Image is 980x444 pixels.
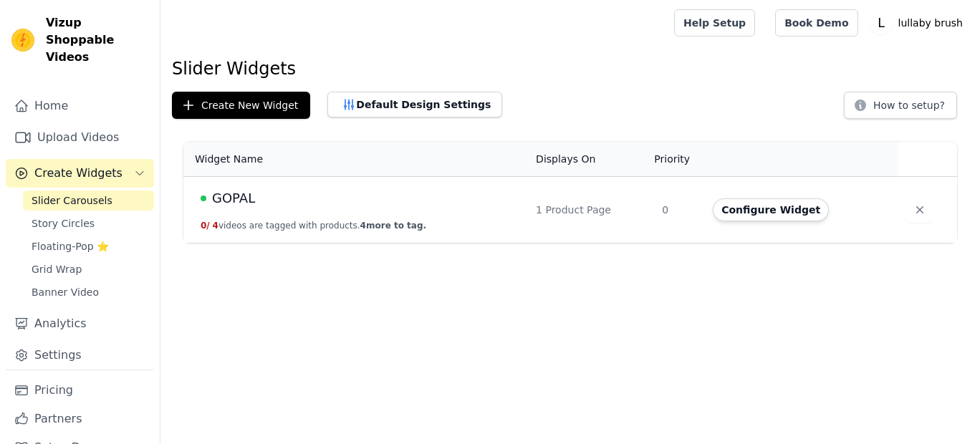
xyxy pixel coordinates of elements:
a: Settings [6,341,154,370]
a: Grid Wrap [23,259,154,279]
a: Analytics [6,309,154,338]
a: Floating-Pop ⭐ [23,236,154,256]
a: Banner Video [23,282,154,302]
th: Widget Name [183,142,527,177]
button: Delete widget [907,197,933,223]
td: 0 [653,177,704,243]
button: Default Design Settings [327,92,502,117]
a: Story Circles [23,213,154,233]
span: Story Circles [32,216,95,231]
button: Create New Widget [172,92,310,119]
img: Vizup [11,29,34,52]
span: Vizup Shoppable Videos [46,14,148,66]
button: How to setup? [844,92,957,119]
a: Partners [6,405,154,433]
span: GOPAL [212,188,255,208]
a: Help Setup [674,9,755,37]
a: Home [6,92,154,120]
p: lullaby brush [893,10,969,36]
th: Displays On [527,142,653,177]
div: 1 Product Page [536,203,645,217]
span: 0 / [201,221,210,231]
h1: Slider Widgets [172,57,969,80]
span: Grid Wrap [32,262,82,276]
button: Configure Widget [713,198,829,221]
span: Create Widgets [34,165,123,182]
span: Live Published [201,196,206,201]
span: Banner Video [32,285,99,299]
span: Slider Carousels [32,193,112,208]
a: Pricing [6,376,154,405]
span: Floating-Pop ⭐ [32,239,109,254]
a: Slider Carousels [23,190,154,211]
span: 4 [213,221,218,231]
a: How to setup? [844,102,957,115]
a: Upload Videos [6,123,154,152]
button: L lullaby brush [870,10,969,36]
button: 0/ 4videos are tagged with products.4more to tag. [201,220,426,231]
button: Create Widgets [6,159,154,188]
th: Priority [653,142,704,177]
a: Book Demo [775,9,857,37]
text: L [878,16,885,30]
span: 4 more to tag. [360,221,426,231]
